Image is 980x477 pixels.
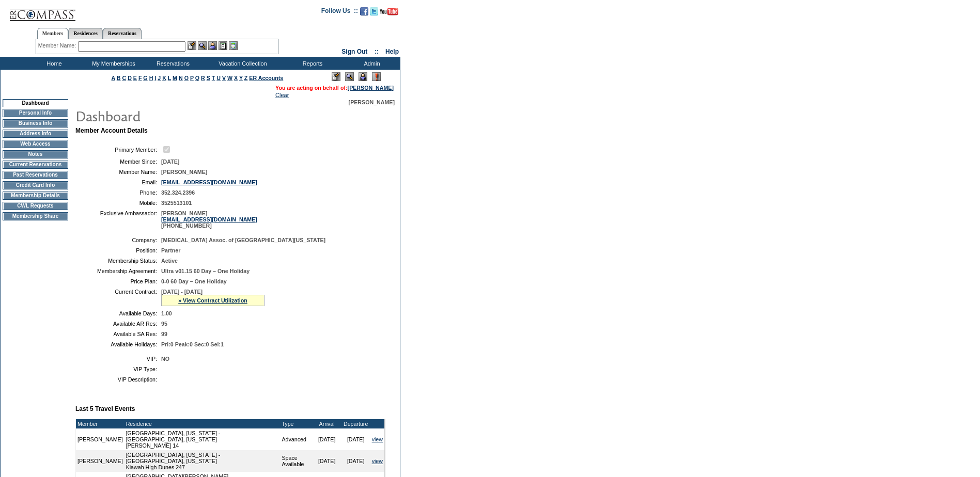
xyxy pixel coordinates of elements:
td: Member Name: [80,169,157,175]
td: Exclusive Ambassador: [80,210,157,229]
td: Personal Info [3,109,68,117]
img: Subscribe to our YouTube Channel [380,8,398,15]
a: N [179,75,183,81]
img: Reservations [219,41,227,50]
img: Impersonate [208,41,217,50]
a: » View Contract Utilization [178,297,247,304]
b: Last 5 Travel Events [75,405,135,412]
a: Z [244,75,248,81]
a: Y [239,75,243,81]
a: T [212,75,215,81]
td: VIP Type: [80,366,157,372]
td: [GEOGRAPHIC_DATA], [US_STATE] - [GEOGRAPHIC_DATA], [US_STATE] [PERSON_NAME] 14 [125,428,281,450]
a: Clear [275,92,289,98]
a: W [227,75,232,81]
img: Follow us on Twitter [370,7,378,15]
img: View [198,41,207,50]
span: 0-0 60 Day – One Holiday [161,278,227,284]
td: Membership Status: [80,258,157,264]
a: H [149,75,153,81]
a: J [158,75,161,81]
a: [PERSON_NAME] [348,85,394,91]
span: 95 [161,321,167,327]
td: Available AR Res: [80,321,157,327]
td: Follow Us :: [321,6,358,19]
a: A [112,75,115,81]
td: Price Plan: [80,278,157,284]
td: [DATE] [341,450,370,472]
img: Edit Mode [332,72,340,81]
span: Ultra v01.15 60 Day – One Holiday [161,268,250,274]
a: P [190,75,194,81]
span: 99 [161,331,167,337]
td: Membership Share [3,212,68,220]
a: view [372,436,383,442]
span: [DATE] - [DATE] [161,289,203,295]
a: I [154,75,156,81]
td: Arrival [313,419,341,428]
img: Log Concern/Member Elevation [372,72,381,81]
b: Member Account Details [75,127,148,134]
a: E [133,75,137,81]
a: Become our fan on Facebook [360,10,368,17]
a: Follow us on Twitter [370,10,378,17]
td: VIP Description: [80,376,157,383]
td: VIP: [80,356,157,362]
td: Dashboard [3,99,68,107]
td: [PERSON_NAME] [76,450,125,472]
a: X [234,75,238,81]
td: CWL Requests [3,202,68,210]
td: Space Available [280,450,312,472]
a: Members [37,28,69,39]
a: ER Accounts [249,75,283,81]
td: Past Reservations [3,171,68,179]
a: C [122,75,126,81]
a: Q [195,75,199,81]
td: Admin [341,57,400,70]
span: Pri:0 Peak:0 Sec:0 Sel:1 [161,341,224,347]
td: Current Reservations [3,161,68,169]
a: [EMAIL_ADDRESS][DOMAIN_NAME] [161,179,257,185]
span: You are acting on behalf of: [275,85,394,91]
a: U [216,75,221,81]
td: Credit Card Info [3,181,68,189]
td: Available Days: [80,310,157,316]
span: Partner [161,247,180,253]
a: Residences [68,28,103,39]
td: Notes [3,150,68,158]
td: [DATE] [313,428,341,450]
td: Member [76,419,125,428]
a: Subscribe to our YouTube Channel [380,10,398,17]
img: pgTtlDashboard.gif [75,105,282,126]
a: [EMAIL_ADDRESS][DOMAIN_NAME] [161,216,257,222]
a: Help [385,48,399,55]
span: NO [161,356,169,362]
td: Mobile: [80,200,157,206]
a: B [117,75,121,81]
span: 3525513101 [161,200,192,206]
td: Membership Details [3,192,68,200]
td: Company: [80,237,157,243]
span: [PERSON_NAME] [349,99,395,105]
img: View Mode [345,72,354,81]
td: Available Holidays: [80,341,157,347]
td: Advanced [280,428,312,450]
a: D [128,75,132,81]
td: Primary Member: [80,145,157,154]
div: Member Name: [38,41,78,50]
span: 1.00 [161,310,172,316]
img: b_edit.gif [188,41,196,50]
td: Email: [80,179,157,185]
td: Address Info [3,130,68,138]
td: Home [23,57,83,70]
span: Active [161,258,178,264]
span: 352.324.2396 [161,189,195,196]
td: Reservations [142,57,201,70]
a: K [162,75,166,81]
span: :: [375,48,379,55]
td: Business Info [3,119,68,128]
td: [DATE] [313,450,341,472]
td: [DATE] [341,428,370,450]
td: Available SA Res: [80,331,157,337]
td: [GEOGRAPHIC_DATA], [US_STATE] - [GEOGRAPHIC_DATA], [US_STATE] Kiawah High Dunes 247 [125,450,281,472]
